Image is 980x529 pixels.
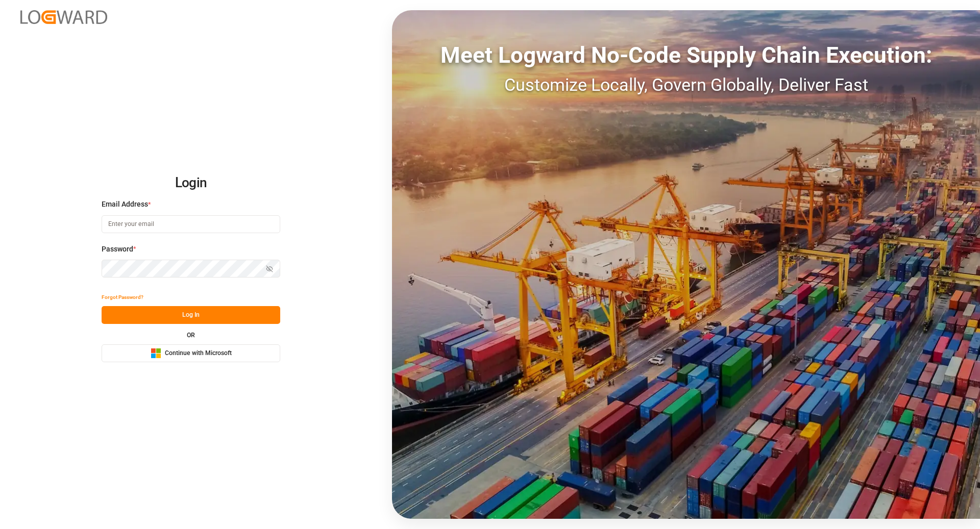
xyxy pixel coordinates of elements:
h2: Login [102,167,280,199]
small: OR [187,332,195,338]
input: Enter your email [102,215,280,233]
button: Continue with Microsoft [102,344,280,362]
button: Log In [102,306,280,324]
img: Logward_new_orange.png [20,10,107,24]
div: Customize Locally, Govern Globally, Deliver Fast [392,72,980,98]
span: Email Address [102,199,148,210]
span: Password [102,244,133,255]
button: Forgot Password? [102,288,143,306]
div: Meet Logward No-Code Supply Chain Execution: [392,38,980,72]
span: Continue with Microsoft [165,349,232,358]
